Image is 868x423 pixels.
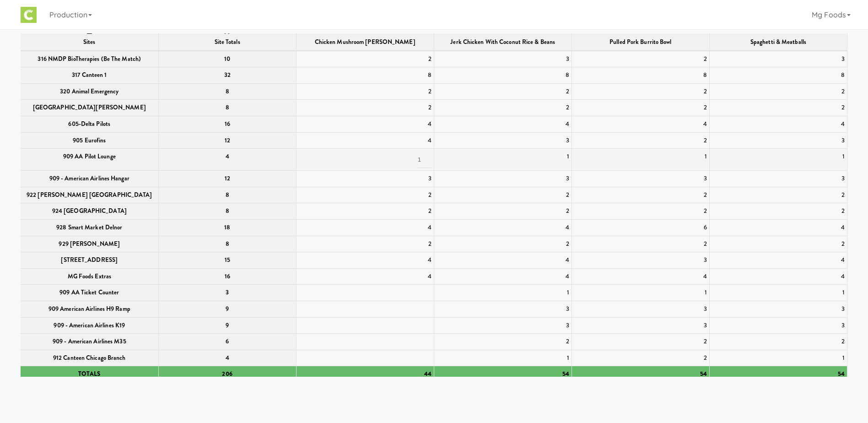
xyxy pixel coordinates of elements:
td: 8 [296,67,434,84]
th: 9 [158,301,296,318]
div: 3 [437,320,569,331]
div: 4 [437,271,569,282]
th: Site Totals [158,23,296,51]
div: 1 [437,287,569,298]
div: 2 [712,190,845,201]
td: 2 [709,187,847,203]
th: 16 [158,268,296,285]
div: 2 [712,102,845,114]
div: 3 [574,304,707,315]
span: Pulled Pork Burrito Bowl [609,38,671,46]
div: 3 [437,135,569,146]
th: 909 - American Airlines M35 [21,334,158,350]
div: 3 [437,173,569,184]
th: 928 Smart Market Delnor [21,220,158,236]
td: 3 [571,252,709,269]
td: 4 [709,268,847,285]
th: TOTALS [21,366,158,382]
input: 0 [418,151,431,168]
th: 4 [158,350,296,366]
td: 2 [296,100,434,116]
div: 4 [712,271,845,282]
div: 2 [574,239,707,250]
div: 3 [712,320,845,331]
td: 3 [709,171,847,187]
div: 2 [437,239,569,250]
td: 2 [434,187,571,203]
div: 2 [712,336,845,347]
td: 3 [709,51,847,67]
div: 2 [437,102,569,114]
div: 3 [299,173,431,184]
div: 2 [574,102,707,114]
td: 3 [571,301,709,318]
th: [STREET_ADDRESS] [21,252,158,269]
td: 3 [571,317,709,334]
th: 6 [158,334,296,350]
td: 4 [571,116,709,133]
td: 2 [296,187,434,203]
div: 1 [574,287,707,298]
th: MG Foods Extras [21,268,158,285]
div: 2 [712,206,845,217]
td: 3 [434,132,571,149]
th: 320 Animal Emergency [21,83,158,100]
th: 909 AA Ticket Counter [21,285,158,301]
div: 1 [437,352,569,364]
td: 4 [296,268,434,285]
th: 924 [GEOGRAPHIC_DATA] [21,203,158,220]
th: 18 [158,220,296,236]
td: 6 [571,220,709,236]
div: 8 [299,70,431,81]
div: 3 [574,173,707,184]
td: 2 [709,334,847,350]
span: 54 [562,369,569,378]
td: 2 [571,83,709,100]
td: 8 [709,67,847,84]
th: 4 [158,149,296,171]
th: 8 [158,83,296,100]
th: 316 NMDP BioTherapies (Be the match) [21,51,158,67]
th: 12 [158,132,296,149]
th: 8 [158,236,296,252]
td: 2 [434,83,571,100]
td: 2 [434,236,571,252]
th: 909 American Airlines H9 Ramp [21,301,158,318]
td: 4 [434,116,571,133]
div: 4 [299,119,431,130]
span: 54 [700,369,707,378]
div: 4 [574,119,707,130]
td: 8 [434,67,571,84]
div: 2 [299,54,431,65]
td: 8 [571,67,709,84]
div: 4 [712,119,845,130]
div: 2 [574,54,707,65]
td: 3 [709,301,847,318]
div: 2 [299,206,431,217]
div: 2 [437,206,569,217]
td: 2 [434,203,571,220]
th: 12 [158,171,296,187]
span: Spaghetti & Meatballs [750,38,806,46]
th: 9 [158,317,296,334]
div: 1 [712,151,845,163]
td: 1 [434,285,571,301]
th: 15 [158,252,296,269]
div: 1 [712,352,845,364]
td: 3 [434,51,571,67]
div: 2 [574,86,707,98]
td: 2 [709,83,847,100]
div: 4 [299,222,431,233]
div: 4 [437,255,569,266]
td: 2 [709,236,847,252]
div: 2 [437,336,569,347]
td: 2 [571,132,709,149]
th: 605-Delta Pilots [21,116,158,133]
th: 922 [PERSON_NAME] [GEOGRAPHIC_DATA] [21,187,158,203]
th: 929 [PERSON_NAME] [21,236,158,252]
td: 2 [709,203,847,220]
td: 2 [296,203,434,220]
td: 3 [709,132,847,149]
div: 2 [299,239,431,250]
div: 2 [574,206,707,217]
